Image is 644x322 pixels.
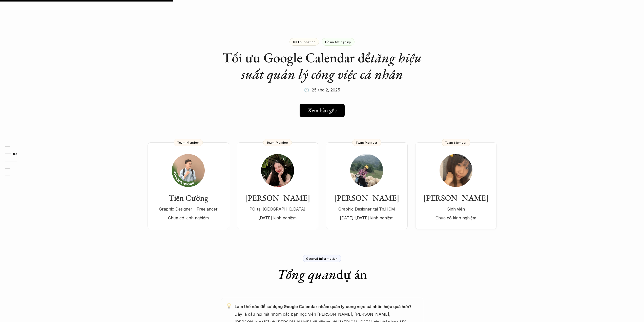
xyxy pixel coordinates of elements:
[235,304,411,309] strong: Làm thế nào để sử dụng Google Calendar nhằm quản lý công việc cá nhân hiệu quả hơn?
[293,40,316,44] p: UX Foundation
[445,141,467,144] p: Team Member
[277,266,367,282] h1: dự án
[331,193,403,203] h3: [PERSON_NAME]
[241,49,425,83] em: tăng hiệu suất quản lý công việc cá nhân
[237,142,318,229] a: [PERSON_NAME]PO tại [GEOGRAPHIC_DATA][DATE] kinh nghiệmTeam Member
[331,205,403,213] p: Graphic Designer tại Tp.HCM
[153,205,224,213] p: Graphic Designer - Freelancer
[177,141,199,144] p: Team Member
[420,193,492,203] h3: [PERSON_NAME]
[153,214,224,222] p: Chưa có kinh nghiệm
[267,141,288,144] p: Team Member
[242,205,313,213] p: PO tại [GEOGRAPHIC_DATA]
[242,214,313,222] p: [DATE] kinh nghiệm
[420,205,492,213] p: Sinh viên
[300,104,345,117] a: Xem bản gốc
[356,141,378,144] p: Team Member
[13,152,17,155] strong: 02
[153,193,224,203] h3: Tiến Cường
[277,265,336,283] em: Tổng quan
[306,257,338,260] p: General Information
[5,151,29,157] a: 02
[308,107,337,114] h5: Xem bản gốc
[221,49,423,82] h1: Tối ưu Google Calendar để
[420,214,492,222] p: Chưa có kinh nghiệm
[331,214,403,222] p: [DATE]-[DATE] kinh nghiệm
[325,40,351,44] p: Đồ án tốt nghiệp
[304,86,340,94] p: 🕔 25 thg 2, 2025
[326,142,408,229] a: [PERSON_NAME]Graphic Designer tại Tp.HCM[DATE]-[DATE] kinh nghiệmTeam Member
[242,193,313,203] h3: [PERSON_NAME]
[148,142,229,229] a: Tiến CườngGraphic Designer - FreelancerChưa có kinh nghiệmTeam Member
